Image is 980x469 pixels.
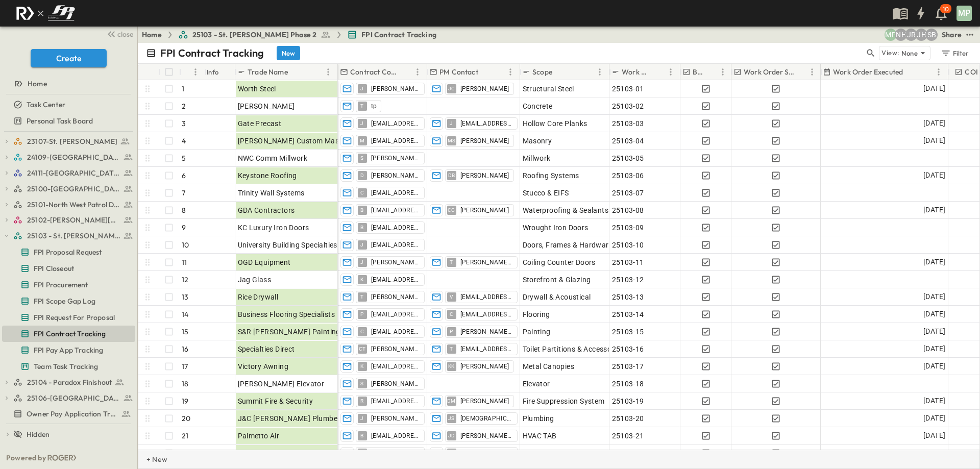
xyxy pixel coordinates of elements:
[347,30,436,40] a: FPI Contract Tracking
[27,215,120,225] span: 25102-Christ The Redeemer Anglican Church
[523,101,553,111] span: Concrete
[460,328,513,336] span: [PERSON_NAME][EMAIL_ADDRESS][DOMAIN_NAME]
[448,175,455,176] span: DB
[277,46,300,60] button: New
[142,30,162,40] a: Home
[411,66,424,78] button: Menu
[34,312,115,323] span: FPI Request For Proposal
[460,397,509,405] span: [PERSON_NAME]
[238,170,297,181] span: Keystone Roofing
[27,136,117,146] span: 23107-St. [PERSON_NAME]
[612,292,644,302] span: 25103-13
[693,67,706,77] p: BSA Signed
[360,279,363,280] span: K
[2,165,135,181] div: 24111-[GEOGRAPHIC_DATA]test
[182,118,186,129] p: 3
[2,244,135,260] div: FPI Proposal Requesttest
[31,49,107,67] button: Create
[28,79,47,89] span: Home
[523,188,569,198] span: Stucco & EIFS
[612,84,644,94] span: 25103-01
[460,449,513,457] span: [PERSON_NAME].[PERSON_NAME]
[523,396,605,406] span: Fire Suppression System
[523,223,589,233] span: Wrought Iron Doors
[27,100,65,110] span: Task Center
[27,377,112,387] span: 25104 - Paradox Finishout
[238,118,282,129] span: Gate Precast
[612,344,644,354] span: 25103-16
[360,262,363,262] span: J
[371,85,420,93] span: [PERSON_NAME][EMAIL_ADDRESS][PERSON_NAME][DOMAIN_NAME]
[13,182,133,196] a: 25100-Vanguard Prep School
[238,361,289,372] span: Victory Awning
[915,29,927,41] div: Jose Hurtado (jhurtado@fpibuilders.com)
[923,256,945,268] span: [DATE]
[13,134,133,149] a: 23107-St. [PERSON_NAME]
[460,206,509,214] span: [PERSON_NAME]
[523,379,550,389] span: Elevator
[238,84,276,94] span: Worth Steel
[2,374,135,390] div: 25104 - Paradox Finishouttest
[371,310,420,318] span: [EMAIL_ADDRESS][DOMAIN_NAME]
[238,275,272,285] span: Jag Glass
[361,30,436,40] span: FPI Contract Tracking
[371,432,420,440] span: [EMAIL_ADDRESS][DOMAIN_NAME]
[182,153,186,163] p: 5
[881,47,899,59] p: View:
[622,67,651,77] p: Work Order #
[460,414,513,423] span: [DEMOGRAPHIC_DATA][PERSON_NAME]
[612,309,644,319] span: 25103-14
[653,66,665,78] button: Sort
[612,379,644,389] span: 25103-18
[360,435,363,436] span: B
[2,113,135,129] div: Personal Task Boardtest
[182,379,188,389] p: 18
[523,361,575,372] span: Metal Canopies
[350,67,398,77] p: Contract Contact
[942,30,962,40] div: Share
[2,181,135,197] div: 25100-Vanguard Prep Schooltest
[2,358,135,375] div: Team Task Trackingtest
[923,117,945,129] span: [DATE]
[905,29,917,41] div: Jayden Ramirez (jramirez@fpibuilders.com)
[238,257,291,267] span: OGD Equipment
[665,66,677,78] button: Menu
[2,342,135,358] div: FPI Pay App Trackingtest
[523,118,587,129] span: Hollow Core Planks
[27,393,120,403] span: 25106-St. Andrews Parking Lot
[523,136,552,146] span: Masonry
[448,210,455,210] span: CG
[943,5,949,13] p: 10
[2,260,135,277] div: FPI Closeouttest
[460,171,509,180] span: [PERSON_NAME]
[34,296,95,306] span: FPI Scope Gap Log
[182,327,188,337] p: 15
[895,29,907,41] div: Nila Hutcheson (nhutcheson@fpibuilders.com)
[182,223,186,233] p: 9
[183,66,194,78] button: Sort
[205,64,235,80] div: Info
[371,241,420,249] span: [EMAIL_ADDRESS][DOMAIN_NAME]
[360,175,364,176] span: D
[2,245,133,259] a: FPI Proposal Request
[523,170,579,181] span: Roofing Systems
[371,171,420,180] span: [PERSON_NAME][EMAIL_ADDRESS][DOMAIN_NAME]
[523,431,557,441] span: HVAC TAB
[612,118,644,129] span: 25103-03
[400,66,411,78] button: Sort
[27,429,50,439] span: Hidden
[2,294,133,308] a: FPI Scope Gap Log
[480,66,492,78] button: Sort
[612,170,644,181] span: 25103-06
[833,67,903,77] p: Work Order Executed
[2,310,133,325] a: FPI Request For Proposal
[523,309,550,319] span: Flooring
[238,448,321,458] span: [PERSON_NAME] Service
[923,291,945,303] span: [DATE]
[371,397,420,405] span: [EMAIL_ADDRESS][DOMAIN_NAME]
[450,331,453,332] span: P
[182,275,188,285] p: 12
